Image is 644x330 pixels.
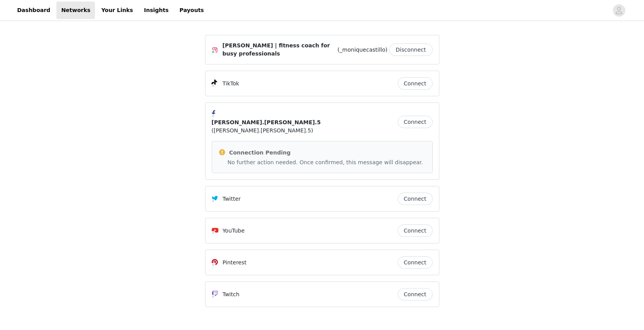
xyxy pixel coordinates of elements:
span: Connection Pending [229,149,291,156]
a: Your Links [97,2,138,19]
p: No further action needed. Once confirmed, this message will disappear. [228,158,426,167]
button: Connect [398,288,433,300]
img: Instagram Icon [212,47,218,53]
span: [PERSON_NAME].[PERSON_NAME].5 [212,118,321,127]
p: TikTok [223,80,239,88]
p: YouTube [223,227,245,235]
button: Connect [398,193,433,205]
a: Networks [56,2,95,19]
p: Twitter [223,195,241,203]
button: Disconnect [389,43,433,56]
a: Insights [139,2,173,19]
a: Dashboard [12,2,55,19]
span: [PERSON_NAME] | fitness coach for busy professionals [223,42,336,58]
div: avatar [615,4,623,17]
button: Connect [398,77,433,90]
a: Payouts [175,2,209,19]
p: Pinterest [223,259,247,267]
button: Connect [398,224,433,237]
span: (_moniquecastillo) [337,46,388,54]
p: Twitch [223,290,240,299]
span: ([PERSON_NAME].[PERSON_NAME].5) [212,127,313,135]
button: Connect [398,256,433,269]
button: Connect [398,116,433,128]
